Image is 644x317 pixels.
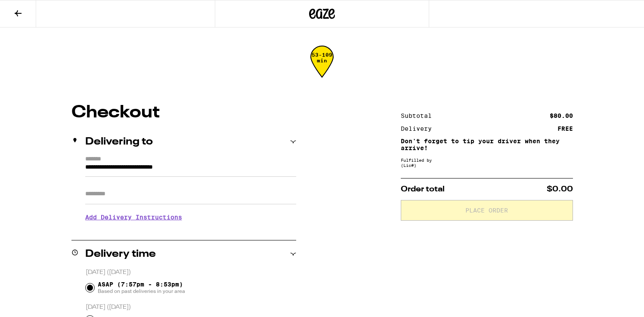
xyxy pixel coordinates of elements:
[401,113,438,119] div: Subtotal
[550,113,573,119] div: $80.00
[86,268,296,277] p: [DATE] ([DATE])
[401,126,438,132] div: Delivery
[85,249,156,259] h2: Delivery time
[98,281,185,295] span: ASAP (7:57pm - 8:53pm)
[557,126,573,132] div: FREE
[85,227,296,234] p: We'll contact you at [PHONE_NUMBER] when we arrive
[401,157,573,168] div: Fulfilled by (Lic# )
[401,138,573,151] p: Don't forget to tip your driver when they arrive!
[465,207,508,213] span: Place Order
[85,137,153,147] h2: Delivering to
[86,303,296,311] p: [DATE] ([DATE])
[401,185,445,193] span: Order total
[547,185,573,193] span: $0.00
[401,200,573,221] button: Place Order
[71,104,296,121] h1: Checkout
[310,52,334,84] div: 53-109 min
[85,207,296,227] h3: Add Delivery Instructions
[98,288,185,295] span: Based on past deliveries in your area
